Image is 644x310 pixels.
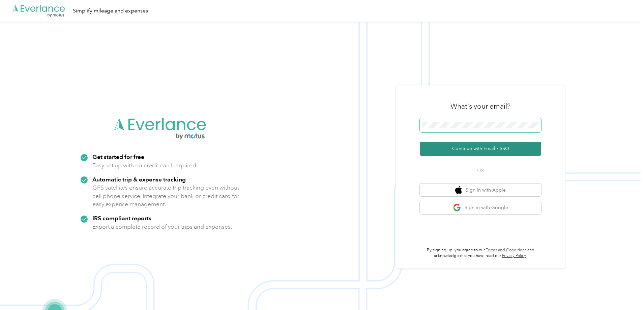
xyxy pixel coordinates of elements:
[420,142,541,156] button: Continue with Email / SSO
[502,253,526,258] a: Privacy Policy
[455,186,462,194] img: apple logo
[453,203,461,212] img: google logo
[92,176,186,183] strong: Automatic trip & expense tracking
[450,102,510,111] h3: What's your email?
[92,153,144,160] strong: Get started for free
[420,184,541,197] button: apple logoSign in with Apple
[73,7,148,15] div: Simplify mileage and expenses
[469,167,492,174] span: OR
[92,223,232,231] p: Export a complete record of your trips and expenses.
[92,184,240,208] p: GPS satellites ensure accurate trip tracking even without cell phone service. Integrate your bank...
[92,215,151,222] strong: IRS compliant reports
[420,201,541,214] button: google logoSign in with Google
[420,247,541,259] p: By signing up, you agree to our and acknowledge that you have read our .
[486,248,526,253] a: Terms and Conditions
[92,161,196,170] p: Easy set up with no credit card required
